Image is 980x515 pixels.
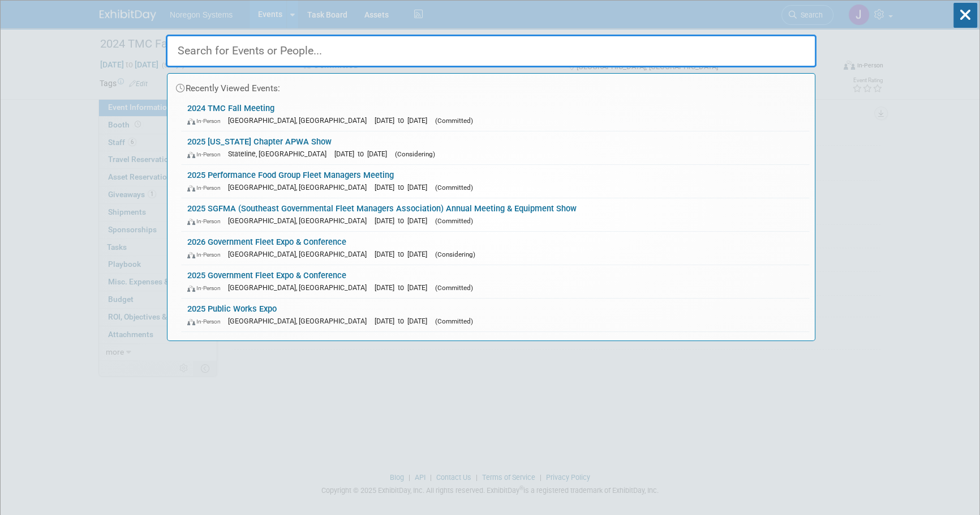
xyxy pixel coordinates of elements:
span: Stateline, [GEOGRAPHIC_DATA] [228,150,332,158]
a: 2025 SGFMA (Southeast Governmental Fleet Managers Association) Annual Meeting & Equipment Show In... [182,198,809,231]
span: In-Person [187,184,226,191]
span: [DATE] to [DATE] [375,283,433,292]
span: [GEOGRAPHIC_DATA], [GEOGRAPHIC_DATA] [228,116,372,125]
span: [DATE] to [DATE] [375,216,433,225]
span: [GEOGRAPHIC_DATA], [GEOGRAPHIC_DATA] [228,283,372,292]
a: 2025 Public Works Expo In-Person [GEOGRAPHIC_DATA], [GEOGRAPHIC_DATA] [DATE] to [DATE] (Committed) [182,299,809,331]
a: 2025 Performance Food Group Fleet Managers Meeting In-Person [GEOGRAPHIC_DATA], [GEOGRAPHIC_DATA]... [182,165,809,198]
span: (Committed) [435,184,473,191]
span: [DATE] to [DATE] [375,317,433,325]
div: Recently Viewed Events: [173,74,809,98]
span: [GEOGRAPHIC_DATA], [GEOGRAPHIC_DATA] [228,183,372,191]
a: 2025 [US_STATE] Chapter APWA Show In-Person Stateline, [GEOGRAPHIC_DATA] [DATE] to [DATE] (Consid... [182,131,809,164]
span: In-Person [187,117,226,125]
span: In-Person [187,218,226,225]
span: (Committed) [435,117,473,125]
span: (Considering) [435,250,475,258]
a: 2026 Government Fleet Expo & Conference In-Person [GEOGRAPHIC_DATA], [GEOGRAPHIC_DATA] [DATE] to ... [182,232,809,265]
span: [DATE] to [DATE] [375,183,433,191]
span: (Committed) [435,284,473,292]
span: [DATE] to [DATE] [375,250,433,258]
span: [DATE] to [DATE] [375,116,433,125]
span: (Committed) [435,217,473,225]
span: [GEOGRAPHIC_DATA], [GEOGRAPHIC_DATA] [228,216,372,225]
span: (Committed) [435,317,473,325]
a: 2024 TMC Fall Meeting In-Person [GEOGRAPHIC_DATA], [GEOGRAPHIC_DATA] [DATE] to [DATE] (Committed) [182,98,809,131]
span: In-Person [187,284,226,292]
span: [DATE] to [DATE] [334,150,393,158]
span: In-Person [187,318,226,325]
a: 2025 Government Fleet Expo & Conference In-Person [GEOGRAPHIC_DATA], [GEOGRAPHIC_DATA] [DATE] to ... [182,265,809,298]
span: [GEOGRAPHIC_DATA], [GEOGRAPHIC_DATA] [228,317,372,325]
span: [GEOGRAPHIC_DATA], [GEOGRAPHIC_DATA] [228,250,372,258]
span: (Considering) [395,150,435,158]
span: In-Person [187,151,226,158]
span: In-Person [187,251,226,258]
input: Search for Events or People... [166,35,816,67]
